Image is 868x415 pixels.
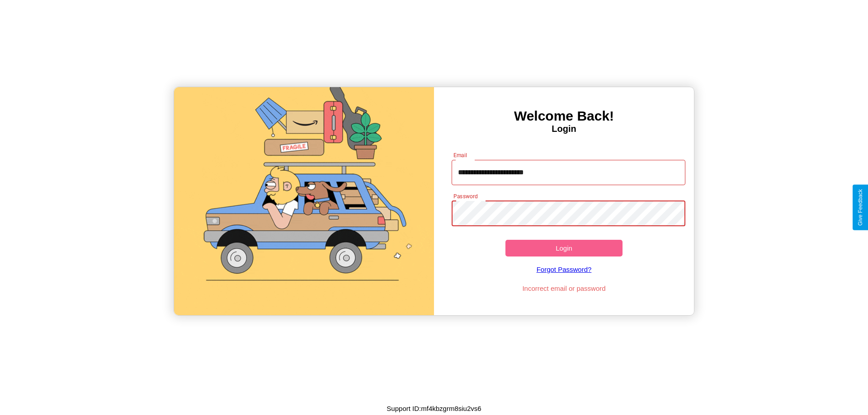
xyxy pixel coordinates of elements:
img: gif [174,87,434,315]
h4: Login [434,124,694,134]
div: Give Feedback [857,189,863,226]
p: Incorrect email or password [447,282,681,294]
label: Password [453,192,477,200]
label: Email [453,151,467,159]
a: Forgot Password? [447,256,681,282]
p: Support ID: mf4kbzgrm8siu2vs6 [387,402,481,415]
button: Login [505,240,623,256]
h3: Welcome Back! [434,108,694,124]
